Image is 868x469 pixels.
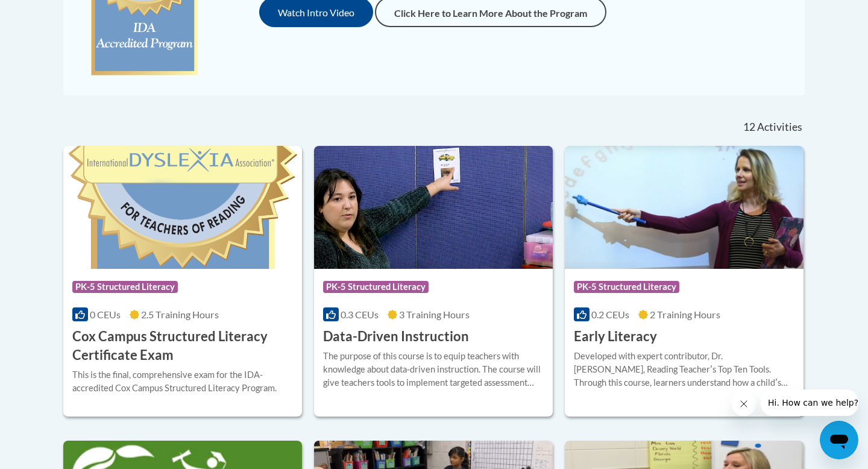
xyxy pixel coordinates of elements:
h3: Cox Campus Structured Literacy Certificate Exam [72,327,293,365]
span: 12 [743,121,755,134]
iframe: Button to launch messaging window [820,421,858,459]
span: 3 Training Hours [399,309,470,320]
h3: Data-Driven Instruction [323,327,469,346]
span: Activities [757,121,802,134]
iframe: Message from company [761,389,858,416]
span: 2.5 Training Hours [141,309,219,320]
a: Course LogoPK-5 Structured Literacy0.3 CEUs3 Training Hours Data-Driven InstructionThe purpose of... [314,146,553,416]
div: Developed with expert contributor, Dr. [PERSON_NAME], Reading Teacherʹs Top Ten Tools. Through th... [574,350,794,389]
img: Course Logo [63,146,302,269]
div: The purpose of this course is to equip teachers with knowledge about data-driven instruction. The... [323,350,544,389]
span: PK-5 Structured Literacy [574,281,679,293]
a: Course LogoPK-5 Structured Literacy0.2 CEUs2 Training Hours Early LiteracyDeveloped with expert c... [565,146,804,416]
span: 0 CEUs [90,309,121,320]
span: 2 Training Hours [650,309,720,320]
div: This is the final, comprehensive exam for the IDA-accredited Cox Campus Structured Literacy Program. [72,368,293,395]
iframe: Close message [732,392,756,416]
a: Course LogoPK-5 Structured Literacy0 CEUs2.5 Training Hours Cox Campus Structured Literacy Certif... [63,146,302,416]
span: PK-5 Structured Literacy [323,281,429,293]
img: Course Logo [565,146,804,269]
span: 0.2 CEUs [591,309,629,320]
img: Course Logo [314,146,553,269]
span: 0.3 CEUs [341,309,379,320]
span: PK-5 Structured Literacy [72,281,178,293]
h3: Early Literacy [574,327,657,346]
